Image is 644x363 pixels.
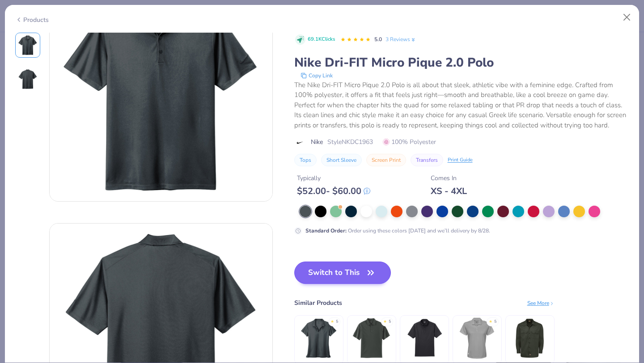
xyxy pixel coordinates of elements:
img: Dickies Unisex Long-Sleeve Work Shirt [508,317,551,359]
a: 3 Reviews [386,35,416,43]
button: Close [619,9,636,26]
div: Similar Products [294,298,342,308]
div: Order using these colors [DATE] and we’ll delivery by 8/28. [305,227,490,235]
span: 5.0 [374,36,382,43]
img: Back [17,68,38,90]
div: Nike Dri-FIT Micro Pique 2.0 Polo [294,54,629,71]
div: 5 [494,319,496,325]
div: $ 52.00 - $ 60.00 [297,186,370,197]
button: copy to clipboard [298,71,335,80]
img: brand logo [294,139,306,146]
img: OGIO Gauge Polo [403,317,445,359]
div: See More [527,299,555,307]
button: Transfers [411,154,443,166]
div: XS - 4XL [431,186,467,197]
div: Print Guide [448,156,473,164]
img: Nike Ladies Dri-FIT Micro Pique 2.0 Polo [297,317,340,359]
span: Nike [311,137,323,147]
span: 69.1K Clicks [308,36,335,43]
button: Tops [294,154,317,166]
span: Style NKDC1963 [327,137,373,147]
button: Switch to This [294,262,391,284]
div: Products [15,15,49,25]
button: Short Sleeve [321,154,362,166]
div: ★ [330,319,334,322]
strong: Standard Order : [305,227,347,234]
img: Nike Tech Sport Dri-Fit Polo [350,317,393,359]
img: Front [17,34,38,56]
span: 100% Polyester [383,137,436,147]
div: Comes In [431,173,467,183]
div: 5.0 Stars [340,33,371,47]
div: 5 [389,319,391,325]
div: 5 [336,319,338,325]
div: Typically [297,173,370,183]
img: Adidas Women's Basic Sport Polo [456,317,498,359]
div: The Nike Dri-FIT Micro Pique 2.0 Polo is all about that sleek, athletic vibe with a feminine edge... [294,80,629,131]
div: ★ [383,319,387,322]
div: ★ [489,319,492,322]
button: Screen Print [366,154,406,166]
